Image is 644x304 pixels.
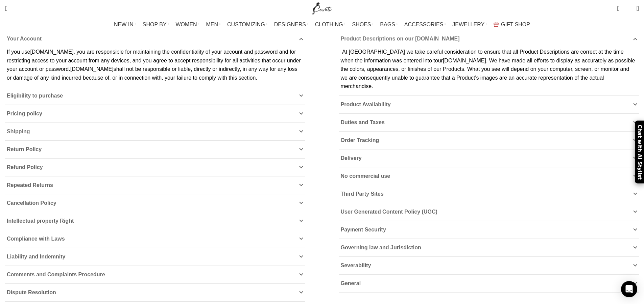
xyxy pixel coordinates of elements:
a: [DOMAIN_NAME] [30,49,73,55]
a: Governing law and Jurisdiction [339,239,639,256]
div: Main navigation [2,18,642,31]
span: Product Availability [341,102,391,107]
a: JEWELLERY [452,18,487,31]
a: Liability and Indemnity [5,248,305,266]
a: Delivery [339,149,639,167]
a: Intellectual property Right [5,212,305,230]
span: GIFT SHOP [501,21,530,28]
a: Compliance with Laws [5,230,305,248]
a: Comments and Complaints Procedure [5,266,305,283]
a: ACCESSORIES [404,18,446,31]
a: No commercial use [339,167,639,185]
span: Delivery [341,155,362,161]
span: Shipping [7,129,30,134]
a: [DOMAIN_NAME] [70,66,114,72]
a: User Generated Content Policy (UGC) [339,203,639,221]
span: No commercial use [341,173,390,179]
span: BAGS [380,21,395,28]
span: Third Party Sites [341,191,384,197]
a: MEN [206,18,220,31]
a: Eligibility to purchase [5,87,305,105]
span: General [341,280,361,286]
span: SHOP BY [143,21,167,28]
a: Severability [339,257,639,274]
a: 0 [614,2,623,15]
span: Pricing policy [7,111,42,116]
a: Repeated Returns [5,176,305,194]
span: CLOTHING [315,21,343,28]
p: If you use , you are responsible for maintaining the confidentiality of your account and password... [7,48,303,82]
a: GIFT SHOP [494,18,530,31]
a: Shipping [5,123,305,140]
p: At [GEOGRAPHIC_DATA] we take careful consideration to ensure that all Product Descriptions are co... [341,48,638,91]
span: Product Descriptions on our [DOMAIN_NAME] [341,36,460,42]
span: Severability [341,262,371,268]
span: Dispute Resolution [7,289,56,295]
a: [DOMAIN_NAME] [443,58,486,63]
a: Cancellation Policy [5,194,305,212]
a: Product Availability [339,96,639,113]
span: 0 [618,3,623,8]
span: Payment Security [341,227,386,232]
a: Product Descriptions on our [DOMAIN_NAME] [339,30,639,48]
a: Duties and Taxes [339,114,639,131]
span: JEWELLERY [452,21,484,28]
a: DESIGNERS [274,18,308,31]
a: CUSTOMIZING [227,18,267,31]
a: Site logo [311,5,333,11]
a: General [339,275,639,292]
span: Eligibility to purchase [7,93,63,99]
span: User Generated Content Policy (UGC) [341,209,437,215]
span: Your Account [7,36,42,42]
span: 0 [626,7,631,12]
a: Third Party Sites [339,185,639,203]
span: NEW IN [114,21,134,28]
span: Intellectual property Right [7,218,74,224]
div: My Wishlist [625,2,631,15]
a: Return Policy [5,141,305,158]
a: Your Account [5,30,305,48]
a: Payment Security [339,221,639,239]
span: Duties and Taxes [341,119,385,125]
span: Order Tracking [341,137,379,143]
a: Order Tracking [339,132,639,149]
span: Comments and Complaints Procedure [7,272,105,277]
a: BAGS [380,18,397,31]
div: Open Intercom Messenger [621,281,637,297]
a: SHOES [352,18,373,31]
span: WOMEN [176,21,197,28]
span: Return Policy [7,146,42,152]
span: CUSTOMIZING [227,21,265,28]
a: Refund Policy [5,159,305,176]
span: DESIGNERS [274,21,306,28]
span: SHOES [352,21,371,28]
a: NEW IN [114,18,136,31]
a: WOMEN [176,18,199,31]
a: CLOTHING [315,18,345,31]
a: SHOP BY [143,18,169,31]
a: Search [2,2,11,15]
a: Dispute Resolution [5,284,305,301]
span: Repeated Returns [7,182,53,188]
span: Compliance with Laws [7,236,65,242]
span: Governing law and Jurisdiction [341,245,421,250]
span: Liability and Indemnity [7,254,65,259]
span: Cancellation Policy [7,200,56,206]
span: Refund Policy [7,164,43,170]
img: GiftBag [494,22,499,27]
span: MEN [206,21,218,28]
a: Pricing policy [5,105,305,122]
span: ACCESSORIES [404,21,444,28]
